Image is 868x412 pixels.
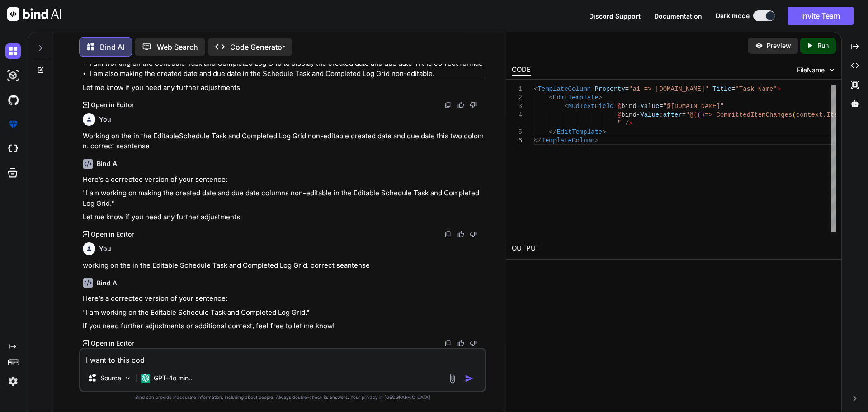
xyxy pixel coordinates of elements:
[735,85,777,93] span: "Task Name"
[90,58,484,69] li: I am working on the Schedule Task and Completed Log Grid to display the created date and due date...
[230,42,285,52] p: Code Generator
[447,373,458,384] img: attachment
[637,111,659,118] span: -Value
[701,111,704,118] span: )
[83,131,484,152] p: Working on the in the EditableSchedule Task and Completed Log Grid non-editable created date and ...
[538,85,591,93] span: TemplateColumn
[470,231,477,238] img: dislike
[512,65,531,76] div: CODE
[625,85,628,93] span: =
[541,137,594,144] span: TemplateColumn
[512,111,522,119] div: 4
[788,7,854,25] button: Invite Team
[686,111,693,118] span: "@
[617,120,621,127] span: "
[470,101,477,109] img: dislike
[91,339,134,348] p: Open in Editor
[534,85,538,93] span: <
[792,111,796,118] span: (
[828,66,836,74] img: chevron down
[5,117,21,132] img: premium
[629,120,632,127] span: >
[465,374,474,383] img: icon
[594,85,625,93] span: Property
[83,83,484,93] p: Let me know if you need any further adjustments!
[637,103,659,110] span: -Value
[506,238,841,259] h2: OUTPUT
[621,111,637,118] span: bind
[512,128,522,137] div: 5
[731,85,735,93] span: =
[470,340,477,347] img: dislike
[618,103,621,110] span: @
[817,41,829,50] p: Run
[767,41,791,50] p: Preview
[91,230,134,239] p: Open in Editor
[83,294,484,304] p: Here’s a corrected version of your sentence:
[589,11,641,21] button: Discord Support
[97,159,119,168] h6: Bind AI
[512,102,522,111] div: 3
[124,374,132,382] img: Pick Models
[512,85,522,94] div: 1
[549,128,557,136] span: </
[705,111,792,118] span: => CommittedItemChanges
[83,308,484,318] p: "I am working on the Editable Schedule Task and Completed Log Grid."
[83,321,484,331] p: If you need further adjustments or additional context, feel free to let me know!
[629,85,708,93] span: "a1 => [DOMAIN_NAME]"
[79,394,486,401] p: Bind can provide inaccurate information, including about people. Always double-check its answers....
[80,349,485,365] textarea: I want to this cod
[716,11,750,20] span: Dark mode
[659,103,663,110] span: =
[557,128,602,136] span: EditTemplate
[654,11,702,21] button: Documentation
[564,103,568,110] span: <
[5,92,21,108] img: githubDark
[444,231,452,238] img: copy
[663,111,682,118] span: after
[99,244,111,253] h6: You
[83,260,484,271] p: working on the in the Editable Schedule Task and Completed Log Grid. correct seantense
[141,374,150,383] img: GPT-4o mini
[693,111,697,118] span: (
[91,100,134,109] p: Open in Editor
[100,374,121,383] p: Source
[534,137,542,144] span: </
[625,120,628,127] span: /
[83,188,484,208] p: "I am working on making the created date and due date columns non-editable in the Editable Schedu...
[712,85,731,93] span: Title
[154,374,192,383] p: GPT-4o min..
[598,94,602,101] span: >
[594,137,598,144] span: >
[589,12,641,20] span: Discord Support
[512,137,522,145] div: 6
[90,69,484,79] li: I am also making the created date and due date in the Schedule Task and Completed Log Grid non-ed...
[659,111,663,118] span: :
[697,111,701,118] span: (
[797,66,825,75] span: FileName
[99,115,111,124] h6: You
[796,111,841,118] span: context.Item
[457,101,464,109] img: like
[568,103,613,110] span: MudTextField
[457,231,464,238] img: like
[5,43,21,59] img: darkChat
[83,175,484,185] p: Here’s a corrected version of your sentence:
[5,141,21,156] img: cloudideIcon
[83,212,484,223] p: Let me know if you need any further adjustments!
[512,94,522,102] div: 2
[444,101,452,109] img: copy
[97,279,119,288] h6: Bind AI
[157,42,198,52] p: Web Search
[682,111,685,118] span: =
[100,42,124,52] p: Bind AI
[444,340,452,347] img: copy
[663,103,723,110] span: "@[DOMAIN_NAME]"
[617,111,621,118] span: @
[755,42,763,50] img: preview
[5,68,21,83] img: darkAi-studio
[777,85,780,93] span: >
[549,94,552,101] span: <
[457,340,464,347] img: like
[7,7,61,21] img: Bind AI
